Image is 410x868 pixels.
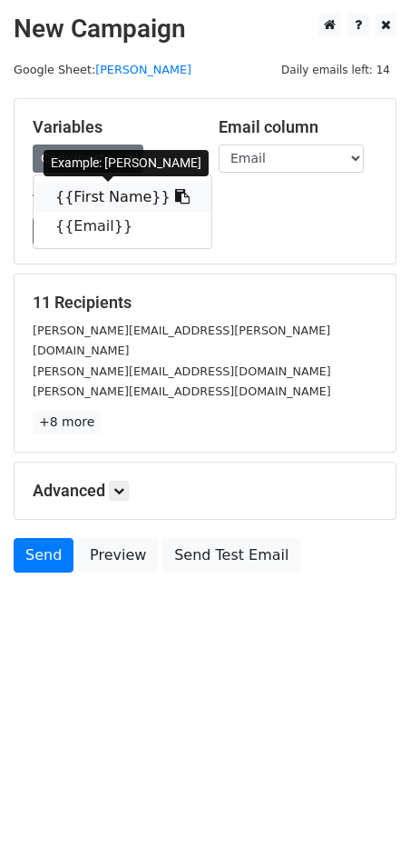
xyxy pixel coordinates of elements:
h5: Email column [219,117,377,137]
small: [PERSON_NAME][EMAIL_ADDRESS][PERSON_NAME][DOMAIN_NAME] [33,324,330,358]
h2: New Campaign [14,14,396,45]
span: Daily emails left: 14 [275,60,396,80]
a: {{Email}} [34,212,211,241]
small: [PERSON_NAME][EMAIL_ADDRESS][DOMAIN_NAME] [33,364,331,378]
small: [PERSON_NAME][EMAIL_ADDRESS][DOMAIN_NAME] [33,384,331,398]
h5: Advanced [33,481,377,501]
iframe: Chat Widget [319,781,410,868]
a: Send [14,538,73,573]
h5: 11 Recipients [33,293,377,313]
a: Preview [78,538,158,573]
h5: Variables [33,117,191,137]
a: [PERSON_NAME] [95,63,191,76]
a: Copy/paste... [33,145,143,173]
a: {{First Name}} [34,183,211,212]
small: Google Sheet: [14,63,191,76]
a: Daily emails left: 14 [275,63,396,76]
a: Send Test Email [162,538,300,573]
a: +8 more [33,411,101,434]
div: Example: [PERSON_NAME] [44,150,209,176]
